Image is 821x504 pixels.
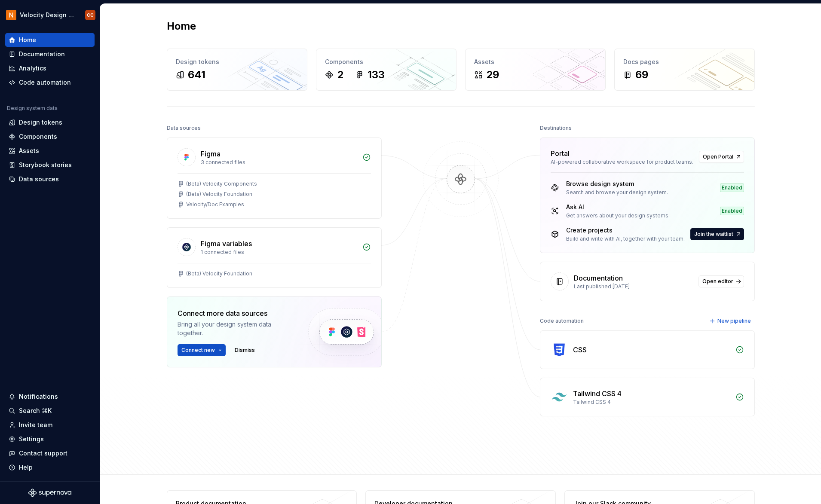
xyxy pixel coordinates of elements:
[188,68,205,82] div: 641
[325,58,447,66] div: Components
[717,318,751,324] span: New pipeline
[186,180,257,187] div: (Beta) Velocity Components
[702,278,733,285] span: Open editor
[573,388,622,399] div: Tailwind CSS 4
[5,144,95,158] a: Assets
[6,10,16,20] img: bb28370b-b938-4458-ba0e-c5bddf6d21d4.png
[551,148,570,159] div: Portal
[316,49,456,91] a: Components2133
[28,489,71,497] svg: Supernova Logo
[176,58,298,66] div: Design tokens
[201,149,221,159] div: Figma
[167,49,307,91] a: Design tokens641
[566,180,668,188] div: Browse design system
[5,446,95,460] button: Contact support
[186,191,252,198] div: (Beta) Velocity Foundation
[19,36,36,44] div: Home
[368,68,385,82] div: 133
[720,183,744,192] div: Enabled
[337,68,343,82] div: 2
[573,345,587,355] div: CSS
[2,6,98,24] button: Velocity Design System by NAVEXCC
[566,235,685,242] div: Build and write with AI, together with your team.
[574,283,693,290] div: Last published [DATE]
[19,161,72,169] div: Storybook stories
[540,315,584,327] div: Code automation
[178,308,294,318] div: Connect more data sources
[201,159,357,166] div: 3 connected files
[19,175,59,183] div: Data sources
[19,147,39,155] div: Assets
[5,116,95,129] a: Design tokens
[574,273,623,283] div: Documentation
[19,421,52,429] div: Invite team
[178,320,294,337] div: Bring all your design system data together.
[623,58,746,66] div: Docs pages
[19,64,46,73] div: Analytics
[19,50,65,58] div: Documentation
[231,344,259,356] button: Dismiss
[167,137,382,219] a: Figma3 connected files(Beta) Velocity Components(Beta) Velocity FoundationVelocity/Doc Examples
[201,249,357,256] div: 1 connected files
[5,33,95,47] a: Home
[694,231,733,238] span: Join the waitlist
[5,461,95,474] button: Help
[20,11,75,19] div: Velocity Design System by NAVEX
[19,406,52,415] div: Search ⌘K
[186,201,244,208] div: Velocity/Doc Examples
[703,153,733,160] span: Open Portal
[19,449,67,458] div: Contact support
[167,227,382,288] a: Figma variables1 connected files(Beta) Velocity Foundation
[5,76,95,89] a: Code automation
[178,344,226,356] button: Connect new
[474,58,597,66] div: Assets
[465,49,606,91] a: Assets29
[5,390,95,403] button: Notifications
[19,392,58,401] div: Notifications
[167,19,196,33] h2: Home
[690,228,744,240] button: Join the waitlist
[5,432,95,446] a: Settings
[707,315,755,327] button: New pipeline
[573,399,730,406] div: Tailwind CSS 4
[5,172,95,186] a: Data sources
[5,158,95,172] a: Storybook stories
[87,12,94,18] div: CC
[186,270,252,277] div: (Beta) Velocity Foundation
[566,203,670,211] div: Ask AI
[566,212,670,219] div: Get answers about your design systems.
[7,105,58,112] div: Design system data
[486,68,499,82] div: 29
[167,122,201,134] div: Data sources
[5,61,95,75] a: Analytics
[698,275,744,287] a: Open editor
[19,118,62,127] div: Design tokens
[19,78,71,87] div: Code automation
[635,68,648,82] div: 69
[19,132,57,141] div: Components
[5,418,95,432] a: Invite team
[566,226,685,235] div: Create projects
[235,347,255,354] span: Dismiss
[699,151,744,163] a: Open Portal
[19,435,44,443] div: Settings
[540,122,572,134] div: Destinations
[5,130,95,144] a: Components
[614,49,755,91] a: Docs pages69
[181,347,215,354] span: Connect new
[720,207,744,215] div: Enabled
[201,238,252,249] div: Figma variables
[566,189,668,196] div: Search and browse your design system.
[551,159,694,165] div: AI-powered collaborative workspace for product teams.
[19,463,33,472] div: Help
[5,47,95,61] a: Documentation
[5,404,95,418] button: Search ⌘K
